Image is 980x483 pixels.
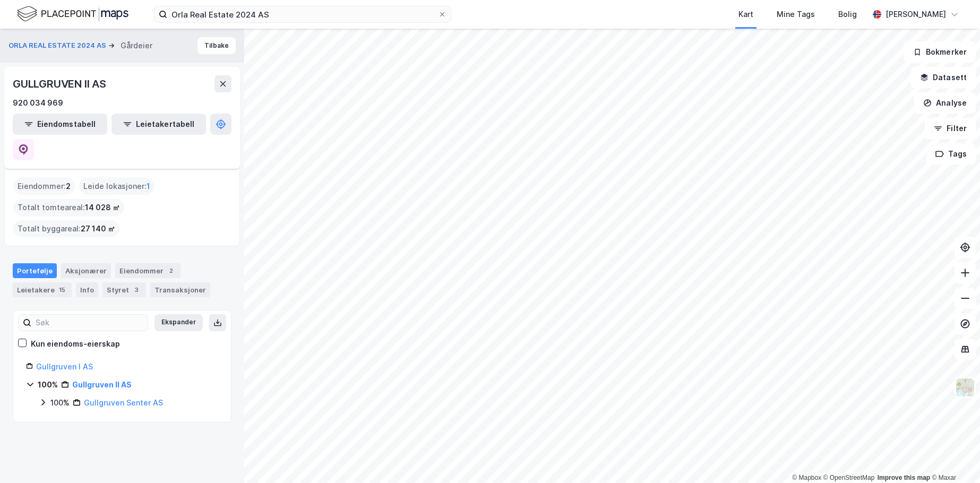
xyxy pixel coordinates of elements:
[150,282,210,297] div: Transaksjoner
[878,474,930,481] a: Improve this map
[121,39,152,52] div: Gårdeier
[926,143,976,165] button: Tags
[50,396,70,409] div: 100%
[85,201,120,214] span: 14 028 ㎡
[166,265,176,276] div: 2
[8,40,108,51] button: ORLA REAL ESTATE 2024 AS
[36,362,93,371] a: Gullgruven I AS
[13,263,57,278] div: Portefølje
[72,380,132,389] a: Gullgruven II AS
[102,282,146,297] div: Styret
[57,284,67,295] div: 15
[76,282,98,297] div: Info
[792,474,821,481] a: Mapbox
[13,199,124,216] div: Totalt tomteareal :
[777,8,815,21] div: Mine Tags
[886,8,946,21] div: [PERSON_NAME]
[13,114,107,135] button: Eiendomstabell
[13,75,108,92] div: GULLGRUVEN II AS
[79,178,154,195] div: Leide lokasjoner :
[911,67,976,88] button: Datasett
[111,114,206,135] button: Leietakertabell
[115,263,180,278] div: Eiendommer
[31,338,120,350] div: Kun eiendoms-eierskap
[927,432,980,483] iframe: Chat Widget
[955,377,975,398] img: Z
[131,284,142,295] div: 3
[13,178,75,195] div: Eiendommer :
[927,432,980,483] div: Kontrollprogram for chat
[197,37,236,54] button: Tilbake
[914,92,976,114] button: Analyse
[13,220,119,237] div: Totalt byggareal :
[13,97,63,109] div: 920 034 969
[66,180,71,193] span: 2
[13,282,72,297] div: Leietakere
[823,474,875,481] a: OpenStreetMap
[904,41,976,63] button: Bokmerker
[838,8,857,21] div: Bolig
[61,263,111,278] div: Aksjonærer
[154,314,203,331] button: Ekspander
[17,5,128,23] img: logo.f888ab2527a4732fd821a326f86c7f29.svg
[167,6,438,22] input: Søk på adresse, matrikkel, gårdeiere, leietakere eller personer
[38,378,58,391] div: 100%
[81,222,115,235] span: 27 140 ㎡
[84,398,163,407] a: Gullgruven Senter AS
[925,118,976,139] button: Filter
[31,315,148,331] input: Søk
[738,8,753,21] div: Kart
[147,180,150,193] span: 1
